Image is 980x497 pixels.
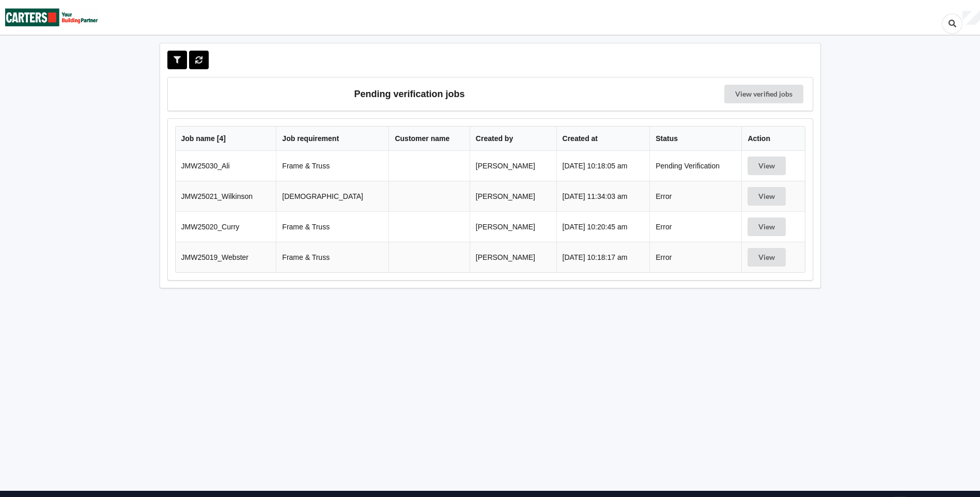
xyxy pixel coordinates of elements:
td: [PERSON_NAME] [470,242,556,272]
button: View [748,157,786,175]
td: [DATE] 11:34:03 am [556,181,650,211]
td: Pending Verification [649,151,741,181]
button: View [748,187,786,206]
td: Frame & Truss [276,211,388,242]
th: Created at [556,127,650,151]
td: Error [649,181,741,211]
td: [DATE] 10:20:45 am [556,211,650,242]
img: Carters [5,1,98,34]
td: [DATE] 10:18:05 am [556,151,650,181]
td: Frame & Truss [276,242,388,272]
td: [PERSON_NAME] [470,211,556,242]
h3: Pending verification jobs [175,85,644,103]
th: Created by [470,127,556,151]
th: Customer name [388,127,469,151]
a: View [748,192,788,200]
button: View [748,218,786,236]
th: Job name [ 4 ] [176,127,276,151]
td: Error [649,242,741,272]
a: View verified jobs [724,85,803,103]
button: View [748,248,786,267]
td: [DATE] 10:18:17 am [556,242,650,272]
div: User Profile [962,11,980,25]
a: View [748,162,788,170]
th: Status [649,127,741,151]
td: Error [649,211,741,242]
td: [DEMOGRAPHIC_DATA] [276,181,388,211]
th: Action [741,127,804,151]
a: View [748,223,788,231]
td: JMW25020_Curry [176,211,276,242]
th: Job requirement [276,127,388,151]
td: Frame & Truss [276,151,388,181]
td: JMW25019_Webster [176,242,276,272]
td: JMW25030_Ali [176,151,276,181]
a: View [748,253,788,261]
td: JMW25021_Wilkinson [176,181,276,211]
td: [PERSON_NAME] [470,181,556,211]
td: [PERSON_NAME] [470,151,556,181]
